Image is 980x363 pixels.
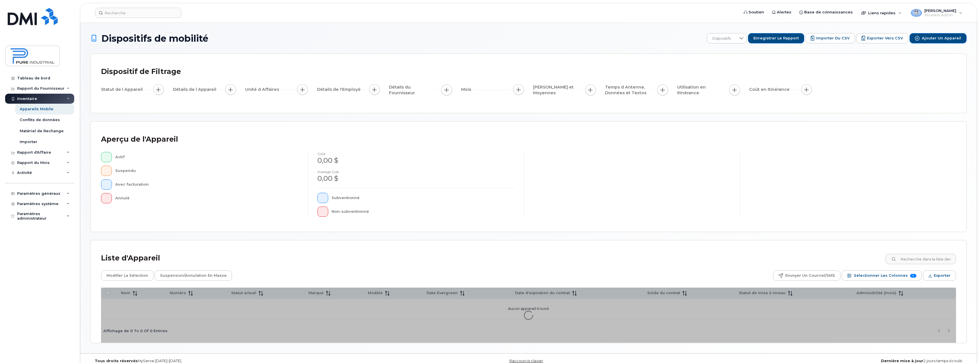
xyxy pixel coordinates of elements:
button: Envoyer un courriel/SMS [773,270,840,281]
div: Aperçu de l'Appareil [101,132,178,147]
span: Temps d Antenne, Données et Textos [605,84,651,96]
span: Exporter vers CSV [867,36,903,41]
span: Modifier la sélection [106,271,148,280]
h4: coût [317,152,515,156]
span: Détails du Fournisseur [389,84,435,96]
button: Sélectionner les colonnes 11 [842,270,922,281]
div: Suspendu [115,166,299,176]
strong: Tous droits réservés [95,359,138,363]
strong: Dernière mise à jour [881,359,923,363]
a: Raccourcis clavier [509,359,543,363]
button: Suspension/Annulation en masse [155,270,232,281]
span: Utilisation en Itinérance [677,84,723,96]
button: Modifier la sélection [101,270,154,281]
span: Coût en Itinérance [749,87,791,93]
button: Importer du CSV [805,33,855,43]
div: 0,00 $ [317,156,515,165]
button: Enregistrer le rapport [748,33,804,43]
input: Recherche dans la liste des appareils ... [886,254,956,264]
div: Actif [115,152,299,162]
span: Exporter [934,271,951,280]
div: Dispositif de Filtrage [101,64,181,79]
span: Enregistrer le rapport [753,36,799,41]
div: Avec facturation [115,179,299,190]
div: 0,00 $ [317,174,515,183]
span: Ajouter un appareil [922,36,961,41]
button: Ajouter un appareil [910,33,967,43]
button: Exporter vers CSV [856,33,908,43]
span: Dispositifs de mobilité [101,33,208,43]
span: Mois [461,87,473,93]
span: 11 [910,274,916,278]
div: Annulé [115,193,299,203]
span: Détails de l'Employé [317,87,362,93]
span: Importer du CSV [816,36,850,41]
h4: Average cost [317,170,515,174]
span: Détails de l Appareil [173,87,218,93]
div: Non-subventionné [332,206,515,217]
span: Sélectionner les colonnes [854,271,908,280]
div: Subventionné [332,193,515,203]
span: [PERSON_NAME] et Moyennes [533,84,579,96]
span: Suspension/Annulation en masse [160,271,227,280]
button: Exporter [923,270,956,281]
span: Envoyer un courriel/SMS [785,271,835,280]
div: Liste d'Appareil [101,251,160,266]
span: Statut de l Appareil [101,87,144,93]
span: Unité d Affaires [245,87,281,93]
span: Dispositifs [707,33,736,44]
